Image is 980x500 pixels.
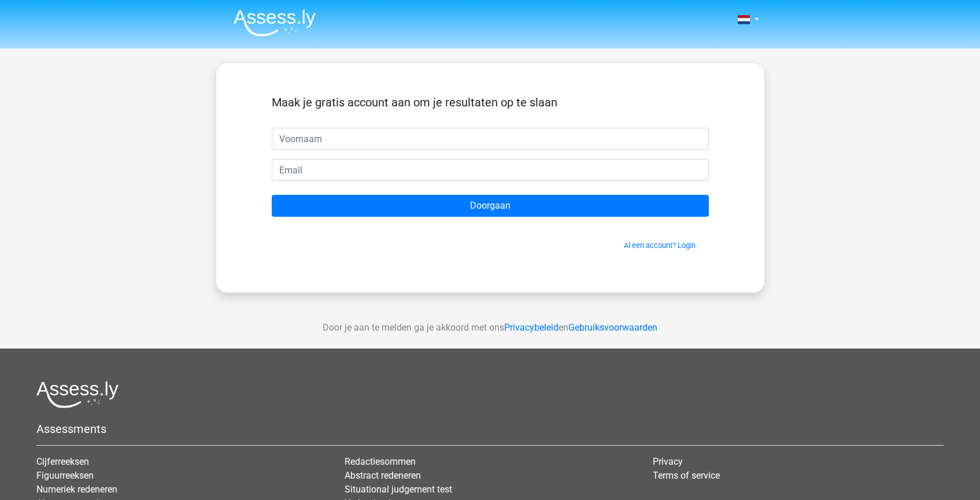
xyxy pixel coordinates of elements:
[345,456,416,467] a: Redactiesommen
[568,322,657,333] a: Gebruiksvoorwaarden
[504,322,559,333] a: Privacybeleid
[36,456,89,467] a: Cijferreeksen
[272,95,709,109] h5: Maak je gratis account aan om je resultaten op te slaan
[653,456,683,467] a: Privacy
[624,241,696,250] a: Al een account? Login
[36,470,94,481] a: Figuurreeksen
[345,470,421,481] a: Abstract redeneren
[36,422,944,436] h5: Assessments
[36,381,119,408] img: Assessly logo
[653,470,720,481] a: Terms of service
[272,128,709,150] input: Voornaam
[345,484,452,495] a: Situational judgement test
[272,159,709,181] input: Email
[234,9,316,36] img: Assessly
[36,484,117,495] a: Numeriek redeneren
[272,195,709,217] input: Doorgaan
